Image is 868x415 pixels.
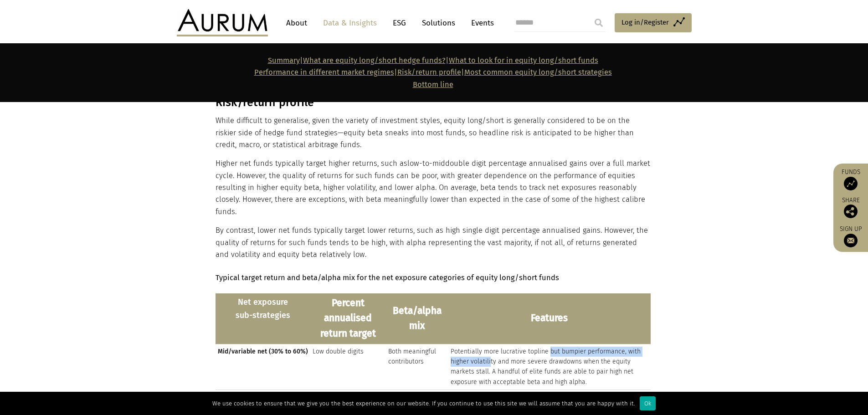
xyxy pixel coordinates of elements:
[177,9,268,36] img: Aurum
[388,15,411,31] a: ESG
[268,56,300,65] a: Summary
[640,396,656,410] div: Ok
[407,159,445,168] span: low-to-mid
[464,68,612,77] a: Most common equity long/short strategies
[621,17,669,28] span: Log in/Register
[303,56,446,65] a: What are equity long/short hedge funds?
[844,177,858,190] img: Access Funds
[467,15,494,31] a: Events
[388,303,446,334] span: Beta/alpha mix
[615,13,692,32] a: Log in/Register
[218,296,308,322] span: Net exposure sub-strategies
[590,14,608,32] input: Submit
[216,158,651,218] p: Higher net funds typically target higher returns, such as double digit percentage annualised gain...
[838,168,863,190] a: Funds
[397,68,461,77] a: Risk/return profile
[838,197,863,218] div: Share
[282,15,312,31] a: About
[318,15,381,31] a: Data & Insights
[216,115,651,151] p: While difficult to generalise, given the variety of investment styles, equity long/short is gener...
[216,273,559,282] strong: Typical target return and beta/alpha mix for the net exposure categories of equity long/short funds
[448,344,651,390] td: Potentially more lucrative topline but bumpier performance, with higher volatility and more sever...
[451,311,648,326] span: Features
[417,15,460,31] a: Solutions
[313,296,384,342] span: Percent annualised return target
[216,344,310,390] td: Mid/variable net (30% to 60%)
[844,205,858,218] img: Share this post
[254,56,612,89] strong: | | | |
[216,96,651,109] h3: Risk/return profile
[413,80,453,89] a: Bottom line
[216,225,651,261] p: By contrast, lower net funds typically target lower returns, such as high single digit percentage...
[310,344,386,390] td: Low double digits
[254,68,394,77] a: Performance in different market regimes
[844,234,858,247] img: Sign up to our newsletter
[838,225,863,247] a: Sign up
[449,56,598,65] a: What to look for in equity long/short funds
[386,344,448,390] td: Both meaningful contributors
